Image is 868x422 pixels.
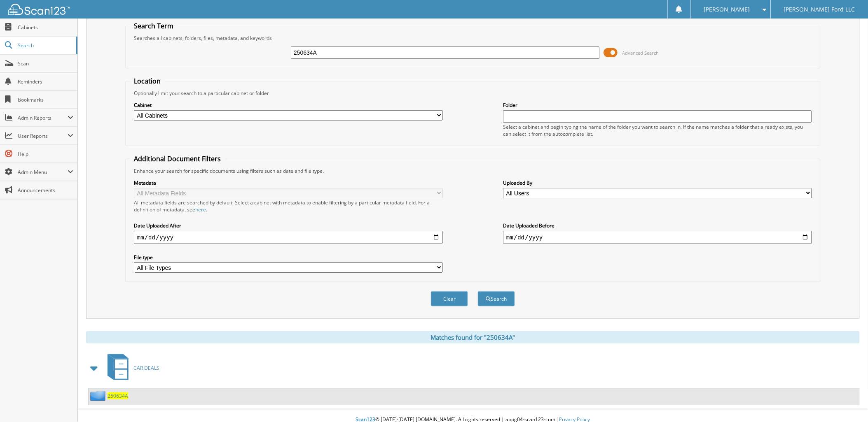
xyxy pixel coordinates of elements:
legend: Location [130,77,165,86]
span: Announcements [18,187,73,194]
a: here [195,206,206,213]
span: Advanced Search [622,50,659,56]
label: File type [134,254,443,261]
div: Optionally limit your search to a particular cabinet or folder [130,90,816,97]
span: User Reports [18,132,68,139]
legend: Search Term [130,21,178,30]
a: 250634A [108,392,128,399]
span: Reminders [18,78,73,85]
button: Search [478,291,515,306]
span: Help [18,151,73,158]
span: [PERSON_NAME] [704,7,750,12]
div: All metadata fields are searched by default. Select a cabinet with metadata to enable filtering b... [134,199,443,213]
span: Cabinets [18,24,73,31]
input: start [134,231,443,244]
div: Enhance your search for specific documents using filters such as date and file type. [130,167,816,174]
span: Admin Menu [18,169,68,176]
input: end [503,231,812,244]
span: [PERSON_NAME] Ford LLC [784,7,855,12]
legend: Additional Document Filters [130,154,225,163]
span: Search [18,42,72,49]
label: Date Uploaded Before [503,222,812,229]
button: Clear [431,291,468,306]
span: Bookmarks [18,96,73,103]
img: folder2.png [90,391,108,401]
img: scan123-logo-white.svg [8,4,70,15]
iframe: Chat Widget [827,383,868,422]
label: Date Uploaded After [134,222,443,229]
div: Searches all cabinets, folders, files, metadata, and keywords [130,35,816,42]
span: CAR DEALS [133,364,159,371]
label: Folder [503,102,812,109]
label: Cabinet [134,102,443,109]
label: Uploaded By [503,179,812,186]
label: Metadata [134,179,443,186]
span: Scan [18,60,73,67]
div: Select a cabinet and begin typing the name of the folder you want to search in. If the name match... [503,123,812,137]
a: CAR DEALS [103,352,159,384]
span: Admin Reports [18,114,68,121]
div: Matches found for "250634A" [86,331,860,343]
